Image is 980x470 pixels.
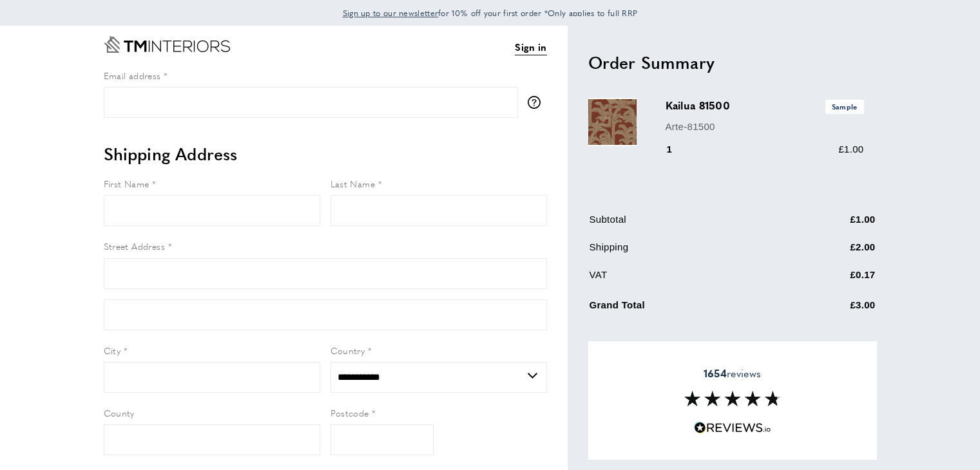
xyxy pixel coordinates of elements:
h3: Kailua 81500 [666,98,864,113]
span: Postcode [331,406,369,419]
td: Shipping [590,240,785,265]
img: Kailua 81500 [588,98,637,146]
h2: Order Summary [588,51,877,74]
a: Go to Home page [104,36,230,53]
td: £3.00 [787,295,876,323]
strong: 1654 [704,366,727,381]
button: More information [528,96,547,109]
span: reviews [704,367,761,380]
td: Subtotal [590,212,785,237]
a: Sign in [515,39,546,55]
span: Last Name [331,177,376,190]
td: Grand Total [590,295,785,323]
td: £1.00 [787,212,876,237]
img: Reviews.io 5 stars [694,422,771,434]
span: First Name [104,177,149,190]
span: Street Address [104,240,166,252]
span: £1.00 [838,144,863,155]
p: Arte-81500 [666,119,864,135]
h2: Shipping Address [104,142,547,165]
span: Email address [104,69,161,82]
td: £2.00 [787,240,876,265]
span: Sign up to our newsletter [343,7,439,19]
img: Reviews section [684,391,781,406]
span: City [104,344,121,357]
span: County [104,406,135,419]
div: 1 [666,142,691,157]
td: £0.17 [787,267,876,292]
span: Sample [825,100,864,113]
td: VAT [590,267,785,292]
a: Sign up to our newsletter [343,6,439,19]
span: for 10% off your first order *Only applies to full RRP [343,7,638,19]
span: Country [331,344,365,357]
